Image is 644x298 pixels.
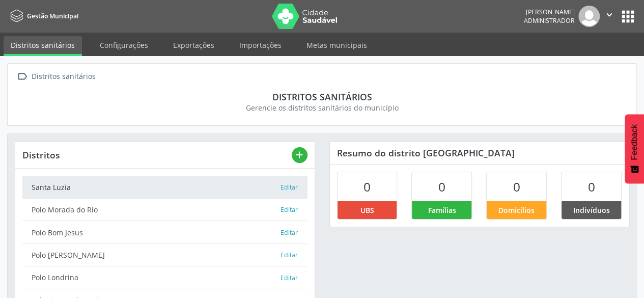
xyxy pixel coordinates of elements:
[22,199,307,221] a: Polo Morada do Rio Editar
[630,124,639,160] span: Feedback
[573,205,610,215] span: Indivíduos
[524,8,575,16] div: [PERSON_NAME]
[360,205,374,215] span: UBS
[363,178,371,195] span: 0
[22,91,622,102] div: Distritos sanitários
[513,178,520,195] span: 0
[330,142,629,164] div: Resumo do distrito [GEOGRAPHIC_DATA]
[524,16,575,25] span: Administrador
[32,272,281,283] div: Polo Londrina
[22,221,307,243] a: Polo Bom Jesus Editar
[588,178,595,195] span: 0
[32,227,281,238] div: Polo Bom Jesus
[280,228,298,238] button: Editar
[280,182,298,193] button: Editar
[30,69,97,84] div: Distritos sanitários
[4,36,82,56] a: Distritos sanitários
[280,273,298,283] button: Editar
[22,176,307,198] a: Santa Luzia Editar
[22,102,622,113] div: Gerencie os distritos sanitários do município
[299,36,374,54] a: Metas municipais
[604,9,615,20] i: 
[22,266,307,289] a: Polo Londrina Editar
[438,178,445,195] span: 0
[625,114,644,183] button: Feedback - Mostrar pesquisa
[15,69,97,84] a:  Distritos sanitários
[15,69,30,84] i: 
[428,205,456,215] span: Famílias
[294,149,305,160] i: add
[32,250,281,260] div: Polo [PERSON_NAME]
[578,6,600,27] img: img
[232,36,289,54] a: Importações
[280,250,298,260] button: Editar
[280,205,298,215] button: Editar
[292,147,307,163] button: add
[93,36,155,54] a: Configurações
[7,8,78,24] a: Gestão Municipal
[22,244,307,266] a: Polo [PERSON_NAME] Editar
[498,205,535,215] span: Domicílios
[600,6,619,27] button: 
[27,12,78,20] span: Gestão Municipal
[32,182,281,193] div: Santa Luzia
[619,8,637,25] button: apps
[166,36,221,54] a: Exportações
[22,149,292,160] div: Distritos
[32,204,281,215] div: Polo Morada do Rio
